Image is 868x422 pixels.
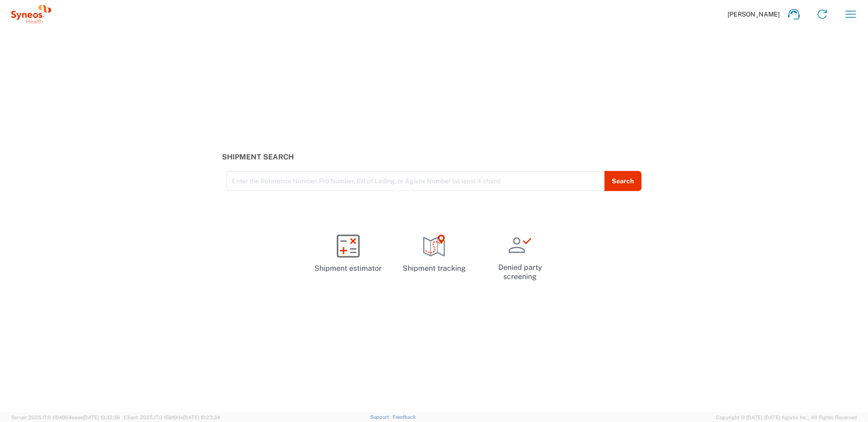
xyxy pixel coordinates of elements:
[309,226,388,281] a: Shipment estimator
[481,226,560,288] a: Denied party screening
[11,415,120,420] span: Server: 2025.17.0-1194904eeae
[183,415,220,420] span: [DATE] 10:23:34
[370,414,393,420] a: Support
[604,171,642,191] button: Search
[716,413,857,422] span: Copyright © [DATE]-[DATE] Agistix Inc., All Rights Reserved
[728,10,780,18] span: [PERSON_NAME]
[83,415,120,420] span: [DATE] 10:32:38
[124,415,220,420] span: Client: 2025.17.0-159f9de
[222,153,647,161] h3: Shipment Search
[395,226,474,281] a: Shipment tracking
[393,414,416,420] a: Feedback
